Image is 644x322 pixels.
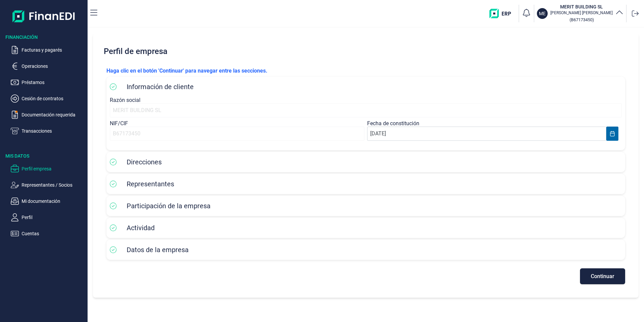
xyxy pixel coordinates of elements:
[127,246,189,254] span: Datos de la empresa
[22,213,85,221] p: Perfil
[22,62,85,70] p: Operaciones
[22,127,85,135] p: Transacciones
[127,202,211,210] span: Participación de la empresa
[11,62,85,70] button: Operaciones
[11,127,85,135] button: Transacciones
[539,10,546,17] p: ME
[11,111,85,119] button: Documentación requerida
[22,95,85,103] p: Cesión de contratos
[22,78,85,86] p: Préstamos
[101,41,631,61] h2: Perfil de empresa
[127,83,194,91] span: Información de cliente
[550,10,613,16] p: [PERSON_NAME] [PERSON_NAME]
[580,268,625,284] button: Continuar
[22,111,85,119] p: Documentación requerida
[11,181,85,189] button: Representantes / Socios
[367,120,419,127] label: Fecha de constitución
[11,197,85,205] button: Mi documentación
[11,46,85,54] button: Facturas y pagarés
[11,165,85,173] button: Perfil empresa
[11,95,85,103] button: Cesión de contratos
[570,17,594,22] small: Copiar cif
[22,197,85,205] p: Mi documentación
[22,46,85,54] p: Facturas y pagarés
[489,9,516,18] img: erp
[127,180,174,188] span: Representantes
[22,230,85,238] p: Cuentas
[22,181,85,189] p: Representantes / Socios
[550,3,613,10] h3: MERIT BUILDING SL
[11,230,85,238] button: Cuentas
[127,224,155,232] span: Actividad
[12,5,75,27] img: Logo de aplicación
[110,97,140,103] label: Razón social
[606,127,618,141] button: Choose Date
[11,78,85,86] button: Préstamos
[106,67,625,75] p: Haga clic en el botón 'Continuar' para navegar entre las secciones.
[22,165,85,173] p: Perfil empresa
[127,158,162,166] span: Direcciones
[11,213,85,221] button: Perfil
[110,120,128,127] label: NIF/CIF
[537,3,623,24] button: MEMERIT BUILDING SL[PERSON_NAME] [PERSON_NAME](B67173450)
[591,274,614,279] span: Continuar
